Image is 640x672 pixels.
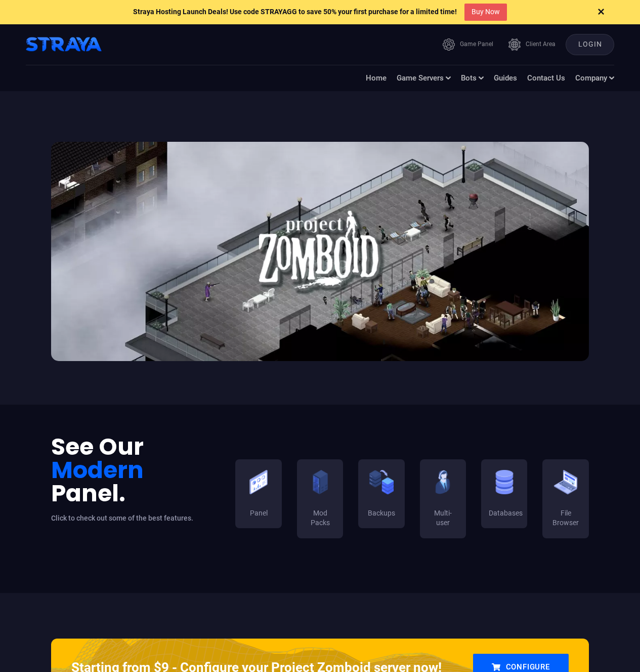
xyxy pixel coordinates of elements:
[26,32,102,57] img: Straya Hosting
[51,512,220,525] p: Click to check out some of the best features.
[598,9,604,15] img: Down Arrow
[305,508,335,528] h3: Mod Packs
[508,38,521,51] img: icon
[366,508,397,519] h3: Backups
[443,38,493,51] a: Game Panel
[566,34,614,55] a: Login
[51,435,144,458] span: See Our
[366,73,387,84] a: Home
[369,469,394,495] img: Ubuntu
[51,458,144,482] span: Modern
[443,38,455,51] img: icon
[133,6,457,18] p: Straya Hosting Launch Deals! Use code STRAYAGG to save 50% your first purchase for a limited time!
[461,73,484,84] a: Bots
[308,469,333,495] img: Mod Packs
[397,73,451,84] a: Game Servers
[460,40,493,49] span: Game Panel
[428,508,458,528] h3: Multi-user
[246,469,271,495] img: Control Panel
[430,469,455,495] img: Debian
[550,508,581,528] h3: File Browser
[575,73,614,84] a: Company
[508,38,556,51] a: Client Area
[51,482,125,505] span: Panel.
[243,508,274,519] h3: Panel
[51,142,589,361] img: zomboid-bg.webp
[492,469,517,495] img: CentOS
[464,4,507,21] a: Buy Now
[527,73,565,84] a: Contact Us
[102,34,253,55] iframe: Customer reviews powered by Trustpilot
[553,469,578,495] img: Open Suse
[526,40,556,49] span: Client Area
[489,508,520,519] h3: Databases
[494,73,517,84] a: Guides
